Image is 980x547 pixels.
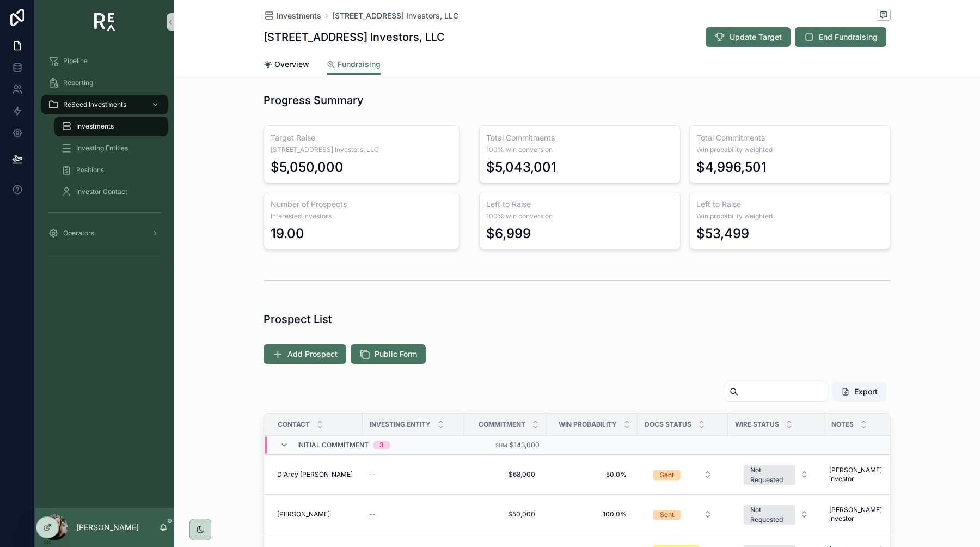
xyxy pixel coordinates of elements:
div: 19.00 [271,225,304,242]
a: Pipeline [41,51,168,71]
a: Fundraising [327,54,381,75]
a: Investments [54,117,168,136]
span: Investor Contact [76,187,127,196]
a: $68,000 [471,466,540,483]
a: 100.0% [553,506,631,523]
span: Win probability weighted [696,145,884,154]
img: App logo [94,13,115,31]
div: Sent [660,470,674,480]
span: Public Form [375,349,417,360]
span: Positions [76,166,104,174]
span: $50,000 [475,510,535,519]
div: Not Requested [750,465,789,485]
a: D'Arcy [PERSON_NAME] [277,470,356,479]
a: $50,000 [471,506,540,523]
a: Investor Contact [54,182,168,202]
span: Operators [63,229,94,238]
span: Contact [278,420,310,429]
div: Sent [660,510,674,520]
a: [PERSON_NAME] [277,510,356,519]
h3: Target Raise [271,132,452,143]
div: $5,043,001 [486,159,556,176]
span: ReSeed Investments [63,100,126,109]
span: 100% win conversion [486,212,673,221]
p: [PERSON_NAME] [76,522,139,533]
h3: Left to Raise [486,199,673,210]
span: D'Arcy [PERSON_NAME] [277,470,353,479]
a: Investments [264,10,321,21]
span: Win Probability [559,420,617,429]
span: Wire Status [735,420,779,429]
a: -- [369,510,458,519]
span: Fundraising [338,59,381,70]
span: Win probability weighted [696,212,884,221]
a: Select Button [734,459,818,490]
button: Select Button [735,460,817,489]
div: $4,996,501 [696,159,767,176]
span: Initial Commitment [297,441,369,449]
div: $53,499 [696,225,749,242]
button: End Fundraising [795,27,886,47]
button: Public Form [351,344,426,364]
span: [PERSON_NAME] investor [829,466,902,483]
span: Docs Status [645,420,691,429]
span: 50.0% [557,470,627,479]
h3: Total Commitments [486,132,673,143]
h3: Total Commitments [696,132,884,143]
div: Not Requested [750,505,789,525]
span: [STREET_ADDRESS] Investors, LLC [271,145,452,154]
span: Overview [274,59,309,70]
span: Investments [277,10,321,21]
button: Add Prospect [264,344,346,364]
span: [PERSON_NAME] investor [829,506,902,523]
span: 100% win conversion [486,145,673,154]
h1: [STREET_ADDRESS] Investors, LLC [264,29,445,45]
div: 3 [379,441,384,449]
a: [PERSON_NAME] investor [825,501,906,527]
a: Overview [264,54,309,76]
div: scrollable content [35,44,174,277]
h1: Progress Summary [264,93,364,108]
button: Export [832,382,886,402]
div: $6,999 [486,225,531,242]
div: $5,050,000 [271,159,344,176]
a: Reporting [41,73,168,93]
span: Add Prospect [287,349,338,360]
span: Update Target [730,32,782,42]
a: Select Button [644,464,721,485]
button: Update Target [706,27,791,47]
button: Select Button [735,500,817,529]
span: 100.0% [557,510,627,519]
button: Select Button [645,465,721,484]
a: ReSeed Investments [41,95,168,114]
h3: Left to Raise [696,199,884,210]
span: Interested investors [271,212,452,221]
span: [PERSON_NAME] [277,510,330,519]
a: Positions [54,160,168,180]
a: -- [369,470,458,479]
span: -- [369,510,376,519]
a: Investing Entities [54,138,168,158]
small: Sum [495,442,507,448]
a: Select Button [734,499,818,530]
a: 50.0% [553,466,631,483]
a: [STREET_ADDRESS] Investors, LLC [332,10,458,21]
span: $143,000 [510,441,540,449]
span: Investing Entities [76,144,128,153]
span: End Fundraising [819,32,878,42]
button: Select Button [645,505,721,524]
h3: Number of Prospects [271,199,452,210]
span: Investments [76,122,114,131]
span: Commitment [479,420,525,429]
span: Pipeline [63,57,88,65]
a: [PERSON_NAME] investor [825,461,906,488]
span: Reporting [63,78,93,87]
span: Notes [831,420,854,429]
a: Operators [41,223,168,243]
span: -- [369,470,376,479]
span: $68,000 [475,470,535,479]
span: Investing Entity [370,420,431,429]
h1: Prospect List [264,312,332,327]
